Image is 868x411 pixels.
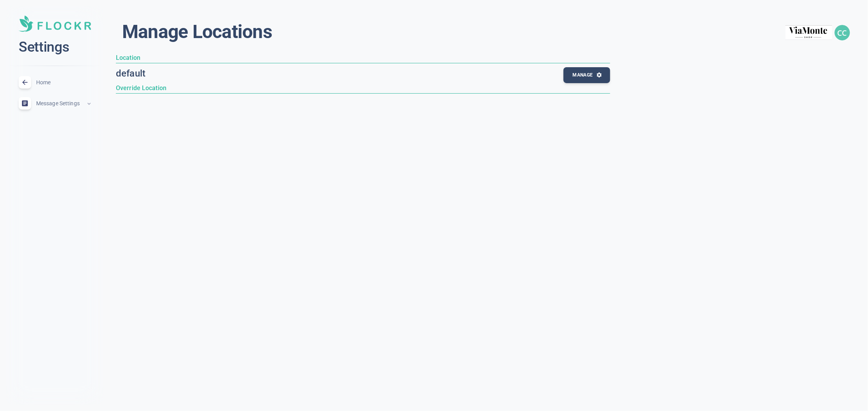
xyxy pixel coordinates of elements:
img: 049867dd815006062aed9e2634afbdeb [835,25,850,40]
h1: Manage Locations [122,20,272,44]
img: viamonteshop [786,21,832,45]
h4: default [116,67,363,80]
a: Home [6,72,103,93]
span: expand_less [86,101,92,107]
h6: Override Location [116,83,610,94]
img: Soft UI Logo [19,16,91,32]
button: Manage [563,67,610,83]
h6: Location [116,53,610,63]
h2: Settings [19,38,91,56]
